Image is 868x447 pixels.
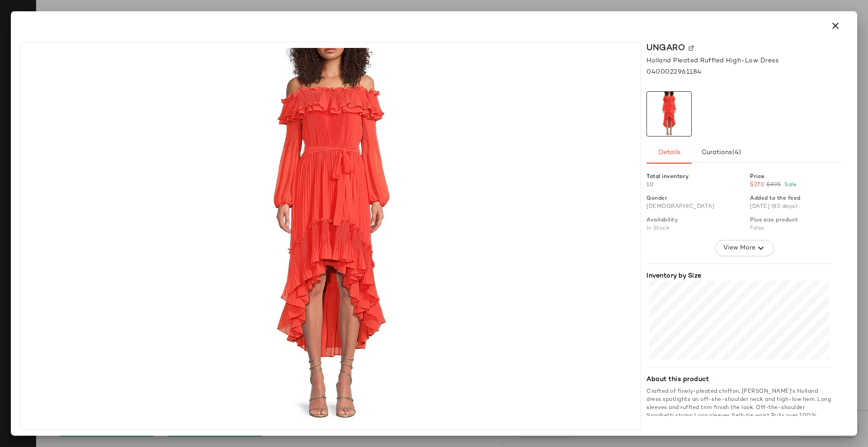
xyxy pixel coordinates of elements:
[689,46,694,51] img: svg%3e
[647,92,691,136] img: 0400022961184_FLAME
[658,149,680,156] span: Details
[715,240,774,256] button: View More
[723,243,755,254] span: View More
[646,56,778,66] span: Holland Pleated Ruffled High-Low Dress
[26,48,635,424] img: 0400022961184_FLAME
[646,375,832,384] div: About this product
[646,67,702,77] span: 0400022961184
[646,42,685,54] span: Ungaro
[732,149,741,156] span: (4)
[646,271,832,281] div: Inventory by Size
[701,149,741,156] span: Curations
